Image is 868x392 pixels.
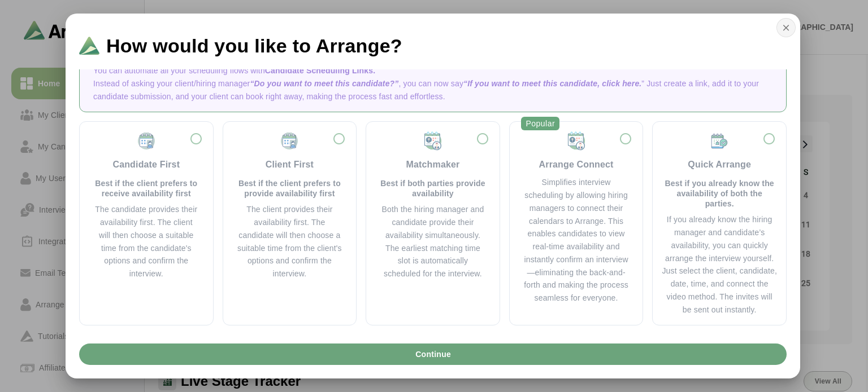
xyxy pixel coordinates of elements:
div: Candidate First [112,158,180,171]
img: Candidate First [136,131,157,151]
span: “Do you want to meet this candidate?” [250,79,398,88]
span: Continue [415,343,451,365]
p: Best if both parties provide availability [380,178,486,199]
div: Popular [521,117,559,130]
span: “If you want to meet this candidate, click here. [463,79,641,88]
img: Client First [279,131,300,151]
div: Quick Arrange [688,158,751,171]
img: Logo [79,37,99,55]
img: Quick Arrange [709,131,730,151]
div: The client provides their availability first. The candidate will then choose a suitable time from... [237,203,343,280]
p: Best if the client prefers to receive availability first [93,178,199,199]
p: Instead of asking your client/hiring manager , you can now say ” Just create a link, add it to yo... [93,77,772,103]
div: Matchmaker [406,158,460,171]
p: Best if the client prefers to provide availability first [237,178,343,199]
img: Matchmaker [423,131,443,151]
div: Both the hiring manager and candidate provide their availability simultaneously. The earliest mat... [380,203,486,280]
div: The candidate provides their availability first. The client will then choose a suitable time from... [93,203,199,280]
div: Client First [266,158,314,171]
button: Continue [79,343,787,365]
span: Candidate Scheduling Links. [265,66,375,75]
div: Simplifies interview scheduling by allowing hiring managers to connect their calendars to Arrange... [523,176,630,305]
div: Arrange Connect [539,158,614,171]
p: You can automate all your scheduling flows with [93,64,772,77]
img: Matchmaker [566,131,587,151]
span: How would you like to Arrange? [106,36,402,55]
div: If you already know the hiring manager and candidate’s availability, you can quickly arrange the ... [662,213,777,316]
p: Best if you already know the availability of both the parties. [662,178,777,209]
